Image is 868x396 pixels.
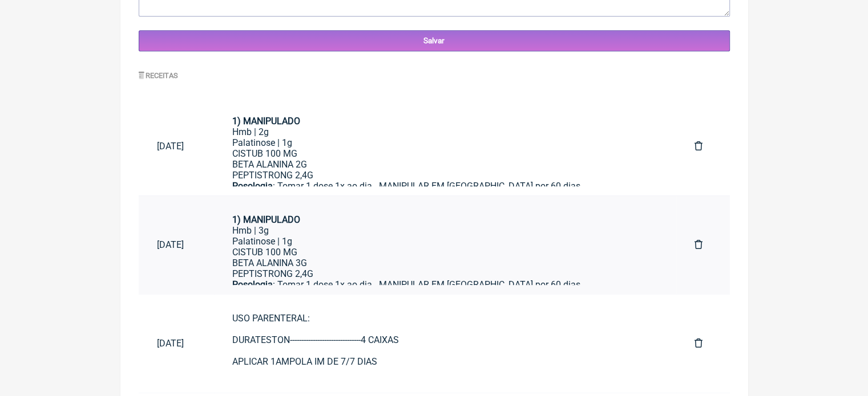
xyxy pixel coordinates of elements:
[232,181,658,202] div: : Tomar 1 dose 1x ao dia . MANIPULAR EM [GEOGRAPHIC_DATA] por 60 dias.
[232,236,658,247] div: Palatinose | 1g
[232,279,273,290] strong: Posologia
[232,126,658,137] div: Hmb | 2g
[232,247,658,279] div: CISTUB 100 MG BETA ALANINA 3G PEPTISTRONG 2,4G
[232,116,300,126] strong: 1) MANIPULADO
[139,71,179,80] label: Receitas
[214,304,676,383] a: USO PARENTERAL:DURATESTON-------------------------------4 CAIXASAPLICAR 1AMPOLA IM DE 7/7 DIASCI....
[139,329,215,358] a: [DATE]
[139,230,215,259] a: [DATE]
[232,279,658,301] div: : Tomar 1 dose 1x ao dia . MANIPULAR EM [GEOGRAPHIC_DATA] por 60 dias.
[139,30,730,51] input: Salvar
[232,225,658,236] div: Hmb | 3g
[232,214,300,225] strong: 1) MANIPULADO
[214,205,676,285] a: 1) MANIPULADOHmb | 3gPalatinose | 1gCISTUB 100 MGBETA ALANINA 3GPEPTISTRONG 2,4GPosologia: Tomar ...
[232,181,273,191] strong: Posologia
[232,137,658,148] div: Palatinose | 1g
[232,148,658,181] div: CISTUB 100 MG BETA ALANINA 2G PEPTISTRONG 2,4G
[139,132,215,161] a: [DATE]
[214,107,676,186] a: 1) MANIPULADOHmb | 2gPalatinose | 1gCISTUB 100 MGBETA ALANINA 2GPEPTISTRONG 2,4GPosologia: Tomar ...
